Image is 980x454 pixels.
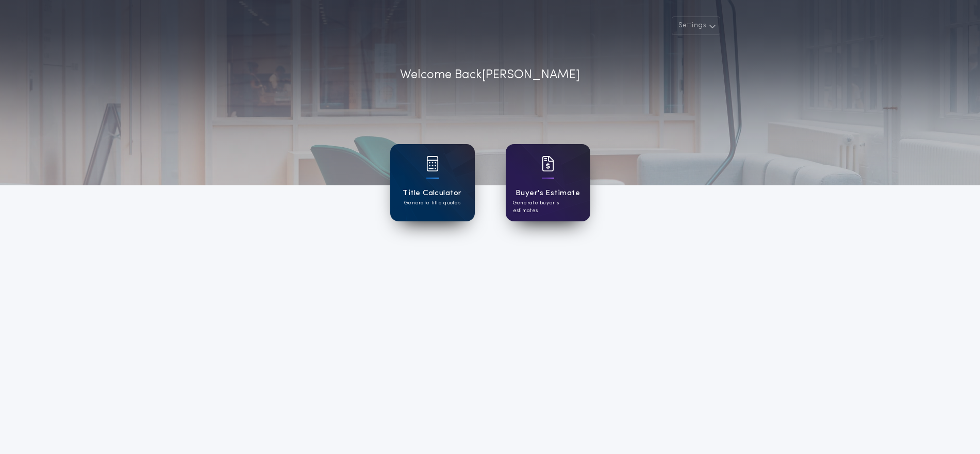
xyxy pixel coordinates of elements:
[542,156,554,171] img: card icon
[506,144,590,221] a: card iconBuyer's EstimateGenerate buyer's estimates
[403,187,461,199] h1: Title Calculator
[390,144,475,221] a: card iconTitle CalculatorGenerate title quotes
[404,199,460,207] p: Generate title quotes
[426,156,439,171] img: card icon
[513,199,583,215] p: Generate buyer's estimates
[400,66,580,84] p: Welcome Back [PERSON_NAME]
[672,16,720,35] button: Settings
[516,187,580,199] h1: Buyer's Estimate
